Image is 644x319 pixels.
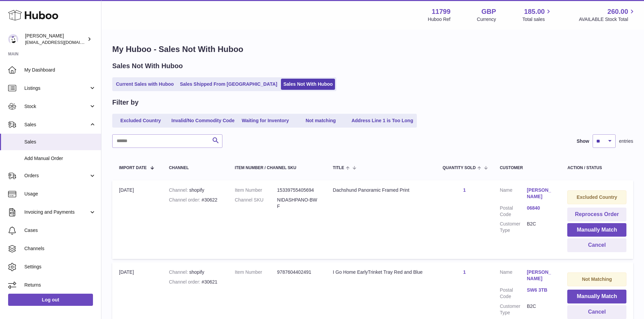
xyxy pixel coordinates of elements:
[277,269,319,275] dd: 9787604402491
[25,39,99,45] span: [EMAIL_ADDRESS][DOMAIN_NAME]
[24,209,89,215] span: Invoicing and Payments
[169,279,221,285] div: #30621
[169,187,221,193] div: shopify
[463,187,466,193] a: 1
[500,205,527,218] dt: Postal Code
[169,115,237,126] a: Invalid/No Commodity Code
[527,187,554,200] a: [PERSON_NAME]
[112,61,183,71] h2: Sales Not With Huboo
[500,303,527,316] dt: Customer Type
[277,187,319,193] dd: 15339755405694
[349,115,416,126] a: Address Line 1 is Too Long
[527,221,554,234] dd: B2C
[24,155,96,162] span: Add Manual Order
[114,115,168,126] a: Excluded Country
[522,7,552,23] a: 185.00 Total sales
[294,115,348,126] a: Not matching
[8,294,93,306] a: Log out
[114,79,176,90] a: Current Sales with Huboo
[582,276,612,282] strong: Not Matching
[463,269,466,275] a: 1
[24,122,89,128] span: Sales
[333,187,429,193] div: Dachshund Panoramic Framed Print
[24,67,96,73] span: My Dashboard
[24,103,89,110] span: Stock
[8,34,18,44] img: internalAdmin-11799@internal.huboo.com
[527,269,554,282] a: [PERSON_NAME]
[607,7,628,16] span: 260.00
[169,187,189,193] strong: Channel
[567,305,626,319] button: Cancel
[24,282,96,288] span: Returns
[235,269,277,275] dt: Item Number
[235,187,277,193] dt: Item Number
[24,85,89,91] span: Listings
[281,79,335,90] a: Sales Not With Huboo
[567,208,626,221] button: Reprocess Order
[169,166,221,170] div: Channel
[119,166,147,170] span: Import date
[527,303,554,316] dd: B2C
[428,16,451,23] div: Huboo Ref
[500,269,527,284] dt: Name
[333,269,429,275] div: I Go Home EarlyTrinket Tray Red and Blue
[24,264,96,270] span: Settings
[24,139,96,145] span: Sales
[527,287,554,293] a: SW6 3TB
[24,227,96,234] span: Cases
[169,197,202,203] strong: Channel order
[524,7,545,16] span: 185.00
[567,290,626,303] button: Manually Match
[333,166,344,170] span: Title
[24,245,96,252] span: Channels
[567,223,626,237] button: Manually Match
[238,115,292,126] a: Waiting for Inventory
[432,7,451,16] strong: 11799
[112,180,162,259] td: [DATE]
[169,269,221,275] div: shopify
[112,44,633,55] h1: My Huboo - Sales Not With Huboo
[577,194,617,200] strong: Excluded Country
[481,7,496,16] strong: GBP
[500,287,527,300] dt: Postal Code
[527,205,554,211] a: 06840
[443,166,476,170] span: Quantity Sold
[567,238,626,252] button: Cancel
[500,166,554,170] div: Customer
[112,98,139,107] h2: Filter by
[169,279,202,285] strong: Channel order
[277,197,319,210] dd: NIDASHPANO-BWF
[24,172,89,179] span: Orders
[169,269,189,275] strong: Channel
[619,138,633,144] span: entries
[522,16,552,23] span: Total sales
[500,187,527,202] dt: Name
[235,197,277,210] dt: Channel SKU
[579,16,636,23] span: AVAILABLE Stock Total
[567,166,626,170] div: Action / Status
[177,79,280,90] a: Sales Shipped From [GEOGRAPHIC_DATA]
[500,221,527,234] dt: Customer Type
[24,191,96,197] span: Usage
[477,16,496,23] div: Currency
[577,138,589,144] label: Show
[235,166,319,170] div: Item Number / Channel SKU
[579,7,636,23] a: 260.00 AVAILABLE Stock Total
[25,33,86,46] div: [PERSON_NAME]
[169,197,221,203] div: #30622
